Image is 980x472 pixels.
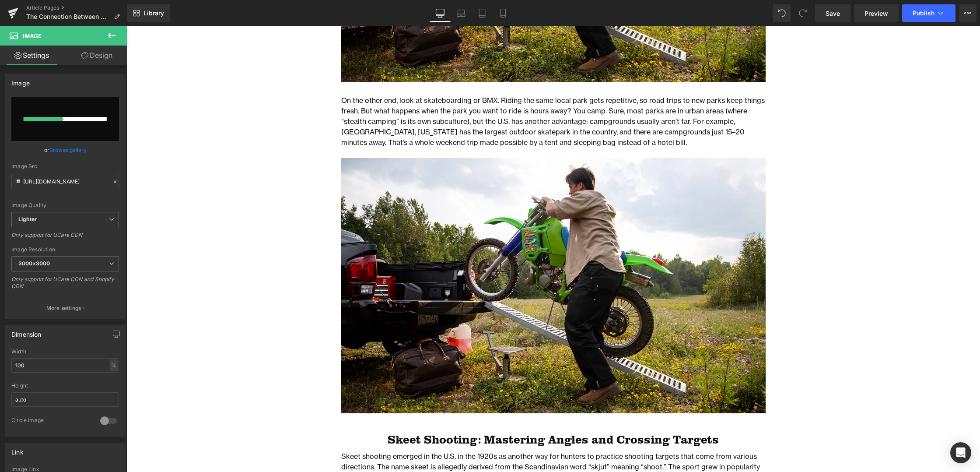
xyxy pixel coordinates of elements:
a: Preview [854,4,899,22]
b: Lighter [18,216,37,222]
span: Preview [864,9,888,18]
span: Image [23,32,42,39]
a: Article Pages [26,4,127,11]
div: Only support for UCare CDN [11,232,119,244]
div: Image Resolution [11,247,119,253]
a: Mobile [493,4,514,22]
button: More settings [5,298,125,318]
div: Open Intercom Messenger [950,442,971,463]
div: Dimension [11,326,42,338]
h2: Skeet Shooting: Mastering Angles and Crossing Targets [215,406,639,420]
p: More settings [46,304,81,312]
span: Save [826,9,840,18]
div: Image [11,74,30,87]
a: Laptop [451,4,472,22]
input: auto [11,358,119,373]
p: On the other end, look at skateboarding or BMX. Riding the same local park gets repetitive, so ro... [215,69,639,121]
div: % [110,359,118,371]
a: Tablet [472,4,493,22]
p: Skeet shooting emerged in the U.S. in the 1920s as another way for hunters to practice shooting t... [215,425,639,456]
div: Image Quality [11,202,119,208]
div: Only support for UCare CDN and Shopify CDN [11,276,119,296]
div: Circle Image [11,417,91,426]
span: Library [143,9,164,17]
div: or [11,145,119,155]
a: Browse gallery [49,142,87,158]
button: Undo [773,4,791,22]
button: Publish [902,4,955,22]
div: Image Src [11,163,119,169]
a: Desktop [430,4,451,22]
span: Publish [913,10,934,17]
input: auto [11,392,119,407]
div: Link [11,444,24,456]
button: Redo [794,4,812,22]
div: Width [11,349,119,355]
a: Design [65,46,129,65]
span: The Connection Between Action Sports and Camping [26,13,110,20]
input: Link [11,174,119,189]
button: More [959,4,976,22]
b: 3000x3000 [18,260,50,267]
a: New Library [127,4,170,22]
div: Height [11,383,119,389]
